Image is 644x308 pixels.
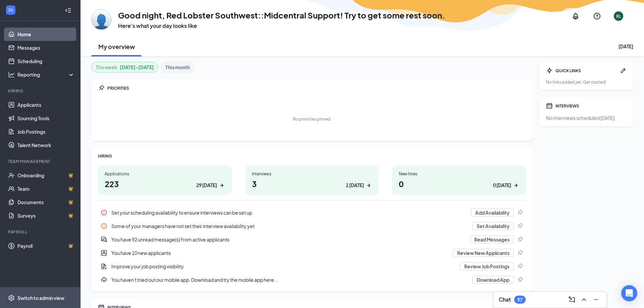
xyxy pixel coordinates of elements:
[101,209,107,216] svg: Info
[8,88,73,94] div: Hiring
[252,178,372,189] h1: 3
[120,63,154,71] b: [DATE] - [DATE]
[8,295,15,301] svg: Settings
[392,166,526,195] a: New hires00 [DATE]ArrowRight
[517,250,523,256] svg: Pin
[471,209,514,217] button: Add Availability
[107,85,526,91] div: PRIORITIES
[98,233,526,246] div: You have 92 unread message(s) from active applicants
[98,206,526,219] a: InfoSet your scheduling availability to ensure interviews can be set upAdd AvailabilityPin
[111,250,449,256] div: You have 10 new applicants
[111,236,466,243] div: You have 92 unread message(s) from active applicants
[96,63,154,71] div: This week :
[8,159,73,164] div: Team Management
[453,249,514,257] button: Review New Applicants
[98,260,526,273] a: DocumentAddImprove your job posting visibilityReview Job PostingsPin
[593,12,601,20] svg: QuestionInfo
[111,209,467,216] div: Set your scheduling availability to ensure interviews can be set up
[620,67,627,74] svg: Pen
[472,222,514,230] button: Set Availability
[517,297,523,303] div: 97
[118,22,445,30] h3: Here’s what your day looks like
[118,9,445,21] h1: Good night, Red Lobster Southwest::Midcentral Support! Try to get some rest soon.
[98,85,105,91] svg: Pin
[572,12,580,20] svg: Notifications
[546,67,553,74] svg: Bolt
[17,54,75,68] a: Scheduling
[98,166,232,195] a: Applications22329 [DATE]ArrowRight
[517,209,523,216] svg: Pin
[245,166,379,195] a: Interviews31 [DATE]ArrowRight
[399,171,519,177] div: New hires
[111,276,468,283] div: You haven't tried out our mobile app. Download and try the mobile app here...
[517,236,523,243] svg: Pin
[17,28,75,41] a: Home
[8,229,73,235] div: Payroll
[17,195,75,209] a: DocumentsCrown
[567,294,577,305] button: ComposeMessage
[111,263,456,270] div: Improve your job posting visibility
[493,182,511,189] div: 0 [DATE]
[98,273,526,287] div: You haven't tried out our mobile app. Download and try the mobile app here...
[98,42,135,51] h2: My overview
[17,209,75,222] a: SurveysCrown
[101,263,107,270] svg: DocumentAdd
[98,273,526,287] a: DownloadYou haven't tried out our mobile app. Download and try the mobile app here...Download AppPin
[616,13,621,19] div: RL
[17,98,75,112] a: Applicants
[499,296,511,303] h3: Chat
[98,246,526,260] a: UserEntityYou have 10 new applicantsReview New ApplicantsPin
[252,171,372,177] div: Interviews
[592,296,600,304] svg: Minimize
[98,219,526,233] a: InfoSome of your managers have not set their interview availability yetSet AvailabilityPin
[98,246,526,260] div: You have 10 new applicants
[619,43,633,50] div: [DATE]
[621,285,637,301] div: Open Intercom Messenger
[365,182,372,189] svg: ArrowRight
[17,112,75,125] a: Sourcing Tools
[17,125,75,138] a: Job Postings
[98,206,526,219] div: Set your scheduling availability to ensure interviews can be set up
[293,116,331,122] div: No priorities pinned.
[105,178,225,189] h1: 223
[8,71,15,78] svg: Analysis
[568,296,576,304] svg: ComposeMessage
[399,178,519,189] h1: 0
[555,103,627,109] div: INTERVIEWS
[579,294,589,305] button: ChevronUp
[165,63,190,71] b: This month
[17,239,75,253] a: PayrollCrown
[517,276,523,283] svg: Pin
[546,115,627,121] div: No interviews scheduled [DATE].
[101,250,107,256] svg: UserEntity
[17,41,75,54] a: Messages
[101,236,107,243] svg: DoubleChatActive
[517,263,523,270] svg: Pin
[196,182,217,189] div: 29 [DATE]
[591,294,601,305] button: Minimize
[17,71,75,78] div: Reporting
[17,169,75,182] a: OnboardingCrown
[98,219,526,233] div: Some of your managers have not set their interview availability yet
[472,276,514,284] button: Download App
[546,102,553,109] svg: Calendar
[460,262,514,270] button: Review Job Postings
[91,9,111,30] img: Red Lobster Southwest::Midcentral Support
[470,235,514,244] button: Read Messages
[546,79,627,85] div: No links added yet. Get started!
[98,233,526,246] a: DoubleChatActiveYou have 92 unread message(s) from active applicantsRead MessagesPin
[513,182,519,189] svg: ArrowRight
[346,182,364,189] div: 1 [DATE]
[555,68,617,74] div: QUICK LINKS
[101,223,107,229] svg: Info
[17,295,64,301] div: Switch to admin view
[218,182,225,189] svg: ArrowRight
[98,260,526,273] div: Improve your job posting visibility
[580,296,588,304] svg: ChevronUp
[105,171,225,177] div: Applications
[17,182,75,195] a: TeamCrown
[517,223,523,229] svg: Pin
[111,223,468,229] div: Some of your managers have not set their interview availability yet
[17,138,75,152] a: Talent Network
[7,7,14,13] svg: WorkstreamLogo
